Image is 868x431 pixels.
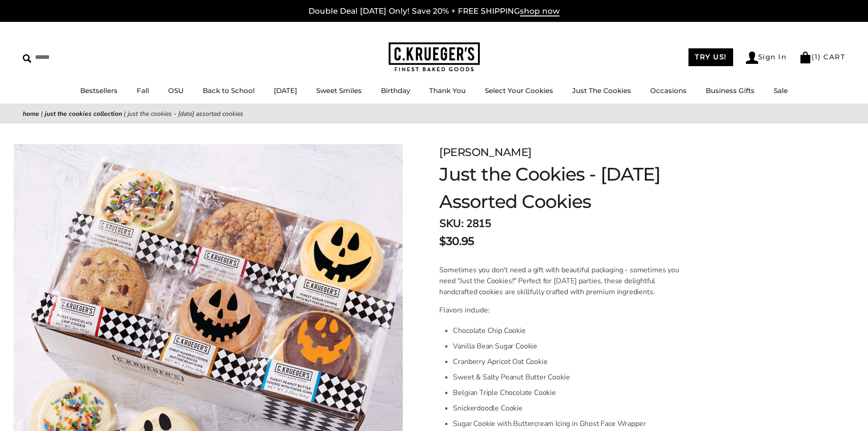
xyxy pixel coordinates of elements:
[128,109,243,118] span: Just the Cookies - [DATE] Assorted Cookies
[308,6,560,16] a: Double Deal [DATE] Only! Save 20% + FREE SHIPPINGshop now
[381,86,410,95] a: Birthday
[520,6,560,16] span: shop now
[429,86,466,95] a: Thank You
[774,86,788,95] a: Sale
[453,323,688,338] li: Chocolate Chip Cookie
[688,48,733,66] a: TRY US!
[389,42,480,72] img: C.KRUEGER'S
[316,86,362,95] a: Sweet Smiles
[453,400,688,416] li: Snickerdoodle Cookie
[203,86,255,95] a: Back to School
[80,86,118,95] a: Bestsellers
[453,385,688,400] li: Belgian Triple Chocolate Cookie
[453,354,688,369] li: Cranberry Apricot Oat Cookie
[439,265,688,297] p: Sometimes you don't need a gift with beautiful packaging - sometimes you need "Just the Cookies!"...
[466,216,491,231] span: 2815
[650,86,687,95] a: Occasions
[439,233,474,249] span: $30.95
[453,338,688,354] li: Vanilla Bean Sugar Cookie
[23,109,845,119] nav: breadcrumbs
[23,54,31,63] img: Search
[137,86,149,95] a: Fall
[439,305,688,316] p: Flavors include:
[746,52,758,64] img: Account
[439,144,730,161] div: [PERSON_NAME]
[706,86,755,95] a: Business Gifts
[168,86,184,95] a: OSU
[485,86,553,95] a: Select Your Cookies
[799,52,845,61] a: (1) CART
[23,109,39,118] a: Home
[41,109,43,118] span: |
[124,109,126,118] span: |
[274,86,297,95] a: [DATE]
[799,52,812,63] img: Bag
[439,216,463,231] strong: SKU:
[453,369,688,385] li: Sweet & Salty Peanut Butter Cookie
[45,109,122,118] a: Just the Cookies Collection
[439,161,730,215] h1: Just the Cookies - [DATE] Assorted Cookies
[572,86,631,95] a: Just The Cookies
[746,52,787,64] a: Sign In
[815,52,818,61] span: 1
[23,50,131,64] input: Search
